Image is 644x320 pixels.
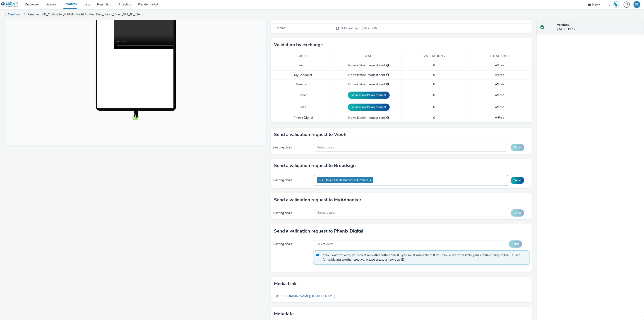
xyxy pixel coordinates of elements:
[317,146,336,150] span: Select deals...
[348,92,390,99] button: Send a validation request
[2,12,7,17] img: dooh
[635,1,639,8] div: BE
[336,52,401,61] th: State
[433,82,435,86] span: 0
[322,253,525,262] span: If you want to verify your creation with another deal ID, you must duplicate it. If you would lik...
[274,41,323,48] h3: Validation by exchange
[495,116,504,120] span: Free
[495,63,504,68] span: Free
[386,63,389,68] div: Please select a deal below and click on Send to send a validation request to Viooh.
[433,63,435,68] span: 0
[511,209,524,217] button: Send
[338,82,399,87] div: No validation request sent
[511,177,524,184] button: Send
[271,113,336,122] td: Phenix Digital
[317,242,336,246] span: Select deals...
[271,70,336,80] td: MyAdbooker
[386,73,389,77] div: Please select a deal below and click on Send to send a validation request to MyAdbooker.
[271,61,336,70] td: Viooh
[401,52,467,61] th: Validations
[348,104,390,111] button: Send a validation request
[613,1,620,8] img: Hawk Academy
[341,26,377,30] span: Billboard Spot (VAST 2.0)
[495,82,504,86] span: Free
[467,52,532,61] th: Total cost
[274,131,346,138] h3: Send a validation request to Viooh
[338,116,399,120] div: No validation request sent
[338,63,399,68] div: No validation request sent
[1,2,19,7] img: undefined Logo
[338,73,399,77] div: No validation request sent
[495,93,504,97] span: Free
[274,228,363,235] h3: Send a validation request to Phenix Digital
[386,116,389,120] div: Please select a deal below and click on Send to send a validation request to Phenix Digital.
[275,26,285,30] span: Format
[509,240,522,248] button: Send
[274,162,356,169] h3: Send a validation request to Broadsign
[557,23,570,27] strong: Version 1
[274,292,337,301] a: [URL][DOMAIN_NAME][DOMAIN_NAME]
[317,211,336,215] span: Select deals...
[274,310,294,317] h3: Metadata
[274,280,297,287] h3: Media link
[274,196,361,203] h3: Send a validation request to MyAdbooker
[495,105,504,109] span: Free
[275,17,292,21] span: Snapshot ID
[273,145,311,150] div: Existing deals
[433,105,435,109] span: 0
[495,73,504,77] span: Free
[433,93,435,97] span: 0
[557,23,640,32] div: [DATE] 12:17
[433,73,435,77] span: 0
[273,178,311,182] div: Existing deals
[386,82,389,87] div: Please select a deal below and click on Send to send a validation request to Broadsign.
[271,101,336,113] td: DAX
[273,242,311,246] div: Existing deals
[511,144,524,151] button: Send
[26,9,147,20] a: Creative : UK_Costcutter_P14 Big Night In Meal Deal_Hawk_Video_Still_6"_[DATE]
[271,80,336,89] td: Broadsign
[613,1,621,8] a: Hawk Academy
[318,178,368,182] span: AO_Bauer-ClearChannel_AllFrames
[271,52,336,61] th: Source
[271,89,336,101] td: Stroer
[273,211,311,215] div: Existing deals
[433,116,435,120] span: 0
